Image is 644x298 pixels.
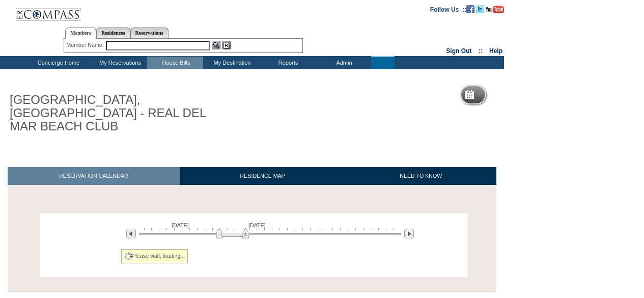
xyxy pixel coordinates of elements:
h5: Reservation Calendar [478,92,556,98]
a: Become our fan on Facebook [466,6,474,12]
a: Sign Out [446,47,471,55]
td: Concierge Home [24,57,91,69]
a: Follow us on Twitter [476,6,484,12]
a: Members [65,28,96,39]
span: :: [479,47,483,55]
img: Become our fan on Facebook [466,5,474,13]
span: [DATE] [172,222,189,228]
a: Help [489,47,502,55]
a: Reservations [130,28,169,38]
h1: [GEOGRAPHIC_DATA], [GEOGRAPHIC_DATA] - REAL DEL MAR BEACH CLUB [8,91,236,136]
div: Member Name: [66,41,105,49]
span: [DATE] [248,222,266,228]
img: View [212,41,220,49]
td: Reports [259,57,315,69]
td: Admin [315,57,371,69]
div: Please wait, loading... [121,249,188,263]
img: Reservations [222,41,231,49]
a: RESERVATION CALENDAR [8,167,180,185]
a: Residences [96,28,130,38]
img: Subscribe to our YouTube Channel [486,6,504,13]
img: Previous [126,229,136,238]
td: My Reservations [91,57,147,69]
td: My Destination [203,57,259,69]
img: Next [404,229,414,238]
a: Subscribe to our YouTube Channel [486,6,504,12]
a: RESIDENCE MAP [180,167,346,185]
a: NEED TO KNOW [345,167,496,185]
img: Follow us on Twitter [476,5,484,13]
td: House Bills [147,57,203,69]
td: Follow Us :: [430,5,466,13]
img: spinner2.gif [124,252,132,260]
